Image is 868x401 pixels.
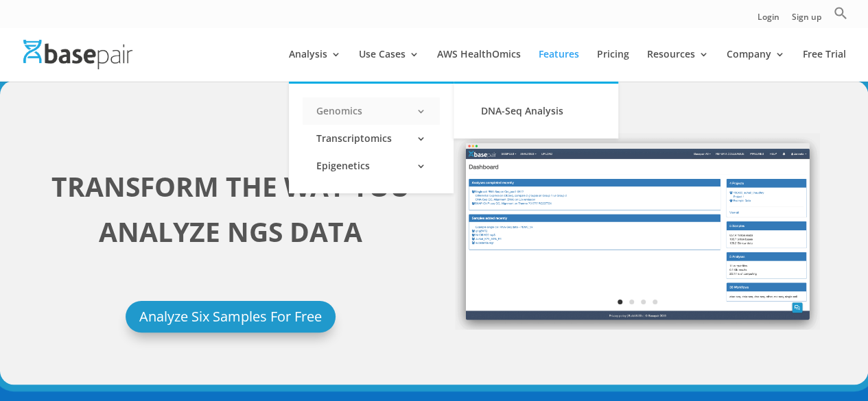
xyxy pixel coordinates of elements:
[799,332,852,385] iframe: Drift Widget Chat Controller
[467,97,605,125] a: DNA-Seq Analysis
[126,301,336,332] a: Analyze Six Samples For Free
[618,300,622,304] a: 1
[303,152,440,180] a: Epigenetics
[359,49,419,82] a: Use Cases
[303,125,440,152] a: Transcriptomics
[641,300,646,304] a: 3
[758,13,779,27] a: Login
[51,168,410,204] strong: TRANSFORM THE WAY YOU
[455,133,820,330] img: screely-1570826147681.png
[23,40,132,69] img: Basepair
[629,300,634,304] a: 2
[792,13,821,27] a: Sign up
[727,49,785,82] a: Company
[289,49,341,82] a: Analysis
[303,97,440,125] a: Genomics
[647,49,709,82] a: Resources
[597,49,629,82] a: Pricing
[834,6,847,20] svg: Search
[834,6,847,27] a: Search Icon Link
[803,49,846,82] a: Free Trial
[539,49,579,82] a: Features
[653,300,657,304] a: 4
[437,49,521,82] a: AWS HealthOmics
[99,213,362,250] strong: ANALYZE NGS DATA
